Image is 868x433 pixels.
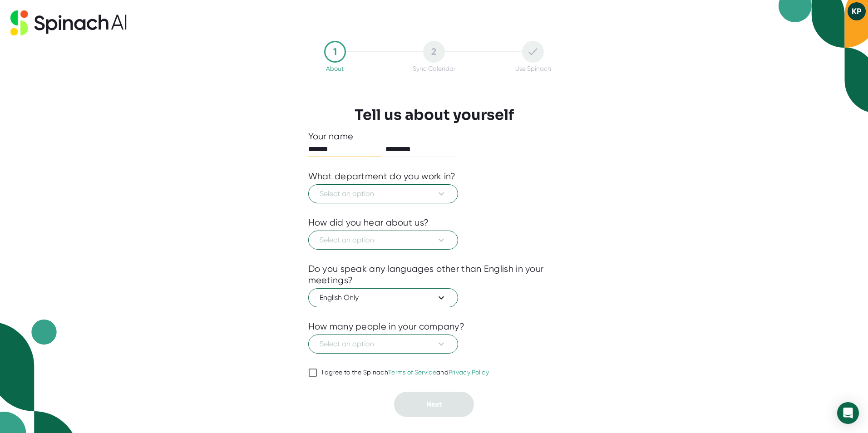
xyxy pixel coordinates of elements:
[308,288,458,307] button: English Only
[308,184,458,203] button: Select an option
[388,369,436,376] a: Terms of Service
[308,321,465,332] div: How many people in your company?
[308,171,456,182] div: What department do you work in?
[423,41,445,63] div: 2
[426,400,442,408] span: Next
[320,188,447,199] span: Select an option
[515,65,551,72] div: Use Spinach
[320,292,447,303] span: English Only
[355,106,514,123] h3: Tell us about yourself
[449,369,489,376] a: Privacy Policy
[308,231,458,250] button: Select an option
[320,235,447,246] span: Select an option
[308,263,560,286] div: Do you speak any languages other than English in your meetings?
[324,41,346,63] div: 1
[394,392,474,417] button: Next
[848,2,866,20] button: KP
[326,65,344,72] div: About
[308,217,429,228] div: How did you hear about us?
[308,131,560,142] div: Your name
[413,65,455,72] div: Sync Calendar
[308,335,458,354] button: Select an option
[837,402,859,424] div: Open Intercom Messenger
[322,369,489,377] div: I agree to the Spinach and
[320,339,447,349] span: Select an option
